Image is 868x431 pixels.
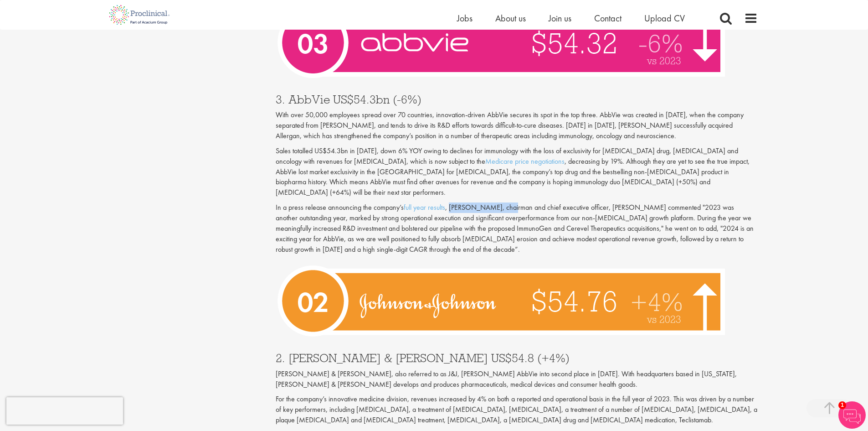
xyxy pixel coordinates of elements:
p: Sales totalled US$54.3bn in [DATE], down 6% YOY owing to declines for immunology with the loss of... [276,146,758,198]
p: [PERSON_NAME] & [PERSON_NAME], also referred to as J&J, [PERSON_NAME] AbbVie into second place in... [276,369,758,390]
a: Jobs [457,12,473,24]
a: Join us [549,12,571,24]
a: full year results [404,203,445,212]
p: For the company’s innovative medicine division, revenues increased by 4% on both a reported and o... [276,394,758,426]
span: 1 [838,401,846,409]
a: Upload CV [644,12,685,24]
a: Contact [594,12,621,24]
iframe: reCAPTCHA [6,397,123,425]
h3: 3. AbbVie US$54.3bn (-6%) [276,93,758,105]
p: With over 50,000 employees spread over 70 countries, innovation-driven AbbVie secures its spot in... [276,110,758,141]
img: Chatbot [838,401,866,429]
a: Medicare price negotiations [485,156,565,166]
a: About us [495,12,526,24]
h3: 2. [PERSON_NAME] & [PERSON_NAME] US$54.8 (+4%) [276,352,758,364]
p: In a press release announcing the company’s , [PERSON_NAME], chairman and chief executive officer... [276,203,758,254]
